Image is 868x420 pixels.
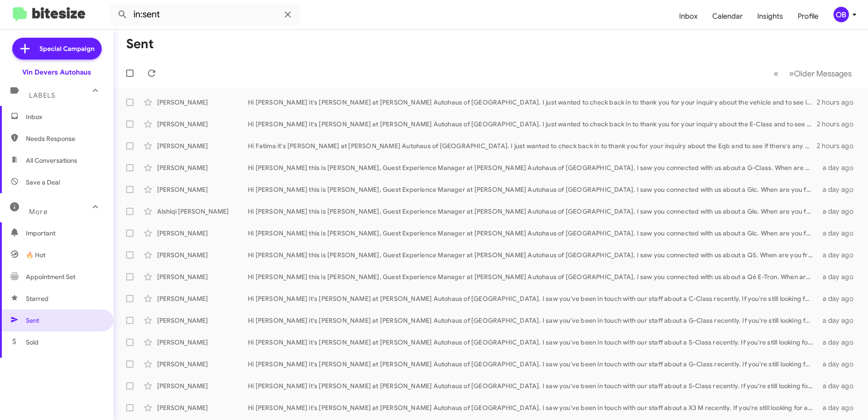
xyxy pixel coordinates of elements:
div: Hi [PERSON_NAME] it's [PERSON_NAME] at [PERSON_NAME] Autohaus of [GEOGRAPHIC_DATA]. I saw you've ... [248,338,817,347]
div: [PERSON_NAME] [157,381,248,390]
div: a day ago [817,207,861,216]
div: Hi [PERSON_NAME] it's [PERSON_NAME] at [PERSON_NAME] Autohaus of [GEOGRAPHIC_DATA]. I saw you've ... [248,360,817,369]
div: Hi [PERSON_NAME] it's [PERSON_NAME] at [PERSON_NAME] Autohaus of [GEOGRAPHIC_DATA]. I saw you've ... [248,403,817,412]
div: Hi [PERSON_NAME] this is [PERSON_NAME], Guest Experience Manager at [PERSON_NAME] Autohaus of [GE... [248,163,817,172]
div: Hi [PERSON_NAME] this is [PERSON_NAME], Guest Experience Manager at [PERSON_NAME] Autohaus of [GE... [248,272,817,281]
span: Starred [26,294,49,303]
div: [PERSON_NAME] [157,229,248,238]
div: a day ago [817,338,861,347]
div: a day ago [817,381,861,390]
span: » [789,68,794,79]
a: Calendar [705,3,750,30]
a: Inbox [672,3,705,30]
span: More [29,208,48,216]
span: Needs Response [26,134,103,143]
div: [PERSON_NAME] [157,163,248,172]
div: Hi [PERSON_NAME] it's [PERSON_NAME] at [PERSON_NAME] Autohaus of [GEOGRAPHIC_DATA]. I saw you've ... [248,294,817,303]
div: a day ago [817,403,861,412]
a: Special Campaign [12,38,102,60]
div: Alshiqi [PERSON_NAME] [157,207,248,216]
span: All Conversations [26,156,77,165]
button: OB [826,7,858,22]
span: « [774,68,779,79]
div: Hi [PERSON_NAME] it's [PERSON_NAME] at [PERSON_NAME] Autohaus of [GEOGRAPHIC_DATA]. I saw you've ... [248,316,817,325]
a: Profile [790,3,826,30]
div: Vin Devers Autohaus [22,68,91,77]
div: Hi Fatima it's [PERSON_NAME] at [PERSON_NAME] Autohaus of [GEOGRAPHIC_DATA]. I just wanted to che... [248,141,817,150]
a: Insights [750,3,790,30]
div: [PERSON_NAME] [157,294,248,303]
span: Appointment Set [26,272,75,281]
span: Labels [29,91,55,100]
span: Sold [26,338,39,347]
div: 2 hours ago [817,120,861,129]
div: [PERSON_NAME] [157,120,248,129]
input: Search [110,4,301,25]
div: a day ago [817,250,861,260]
span: 🔥 Hot [26,250,45,260]
div: [PERSON_NAME] [157,141,248,150]
div: [PERSON_NAME] [157,360,248,369]
button: Previous [768,64,784,83]
div: 2 hours ago [817,98,861,107]
nav: Page navigation example [769,64,857,83]
div: OB [833,7,849,22]
div: Hi [PERSON_NAME] it's [PERSON_NAME] at [PERSON_NAME] Autohaus of [GEOGRAPHIC_DATA]. I just wanted... [248,98,817,107]
div: a day ago [817,360,861,369]
span: Older Messages [794,69,852,79]
div: Hi [PERSON_NAME] this is [PERSON_NAME], Guest Experience Manager at [PERSON_NAME] Autohaus of [GE... [248,250,817,260]
div: Hi [PERSON_NAME] this is [PERSON_NAME], Guest Experience Manager at [PERSON_NAME] Autohaus of [GE... [248,207,817,216]
div: Hi [PERSON_NAME] it's [PERSON_NAME] at [PERSON_NAME] Autohaus of [GEOGRAPHIC_DATA]. I just wanted... [248,120,817,129]
span: Important [26,229,103,238]
button: Next [784,64,857,83]
div: [PERSON_NAME] [157,338,248,347]
div: [PERSON_NAME] [157,272,248,281]
div: [PERSON_NAME] [157,185,248,194]
div: a day ago [817,316,861,325]
div: Hi [PERSON_NAME] it's [PERSON_NAME] at [PERSON_NAME] Autohaus of [GEOGRAPHIC_DATA]. I saw you've ... [248,381,817,390]
div: Hi [PERSON_NAME] this is [PERSON_NAME], Guest Experience Manager at [PERSON_NAME] Autohaus of [GE... [248,229,817,238]
div: [PERSON_NAME] [157,250,248,260]
div: a day ago [817,185,861,194]
div: a day ago [817,163,861,172]
div: Hi [PERSON_NAME] this is [PERSON_NAME], Guest Experience Manager at [PERSON_NAME] Autohaus of [GE... [248,185,817,194]
span: Special Campaign [39,44,94,53]
div: [PERSON_NAME] [157,316,248,325]
span: Save a Deal [26,178,60,187]
div: [PERSON_NAME] [157,98,248,107]
span: Inbox [26,112,103,121]
div: 2 hours ago [817,141,861,150]
div: [PERSON_NAME] [157,403,248,412]
div: a day ago [817,229,861,238]
h1: Sent [126,37,154,51]
div: a day ago [817,272,861,281]
div: a day ago [817,294,861,303]
span: Sent [26,316,39,325]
